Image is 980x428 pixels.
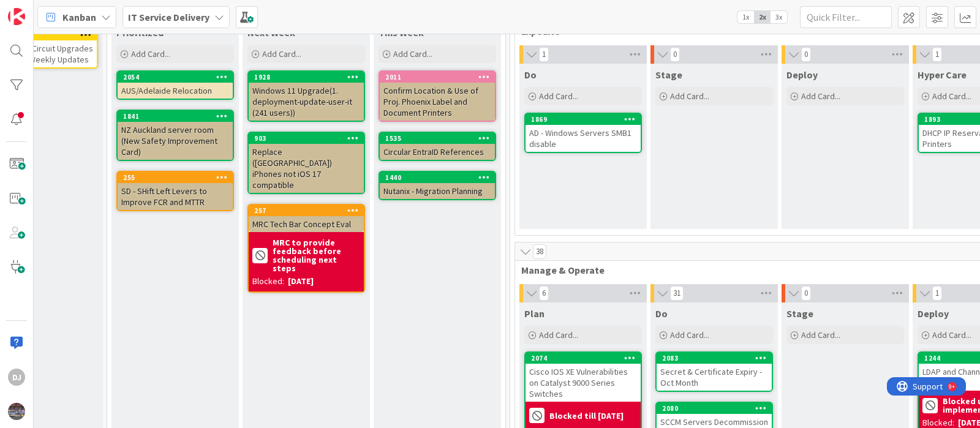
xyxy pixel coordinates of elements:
[128,11,209,23] b: IT Service Delivery
[670,91,709,102] span: Add Card...
[273,238,360,272] b: MRC to provide feedback before scheduling next steps
[118,122,233,160] div: NZ Auckland server room (New Safety Improvement Card)
[249,83,364,121] div: Windows 11 Upgrade(1. deployment-update-user-it (241 users))
[118,72,233,83] div: 2054
[118,83,233,99] div: AUS/Adelaide Relocation
[118,72,233,99] div: 2054AUS/Adelaide Relocation
[62,5,68,15] div: 9+
[657,353,772,391] div: 2083Secret & Certificate Expiry - Oct Month
[8,369,25,386] div: DJ
[524,307,545,320] span: Plan
[380,133,495,160] div: 1535Circular EntraID References
[380,183,495,199] div: Nutanix - Migration Planning
[801,47,811,62] span: 0
[526,353,641,402] div: 2074Cisco IOS XE Vulnerabilities on Catalyst 9000 Series Switches
[786,69,818,81] span: Deploy
[526,353,641,364] div: 2074
[118,172,233,210] div: 255SD - SHift Left Levers to Improve FCR and MTTR
[801,91,840,102] span: Add Card...
[249,205,364,232] div: 257MRC Tech Bar Concept Eval
[249,133,364,193] div: 903Replace ([GEOGRAPHIC_DATA]) iPhones not iOS 17 compatible
[380,72,495,121] div: 2011Confirm Location & Use of Proj. Phoenix Label and Document Printers
[380,133,495,144] div: 1535
[655,69,682,81] span: Stage
[380,144,495,160] div: Circular EntraID References
[62,10,96,24] span: Kanban
[932,47,942,62] span: 1
[385,173,495,182] div: 1440
[123,173,233,182] div: 255
[380,172,495,199] div: 1440Nutanix - Migration Planning
[131,48,170,59] span: Add Card...
[254,206,364,215] div: 257
[288,275,314,288] div: [DATE]
[249,72,364,121] div: 1928Windows 11 Upgrade(1. deployment-update-user-it (241 users))
[549,411,624,420] b: Blocked till [DATE]
[393,48,432,59] span: Add Card...
[670,286,684,301] span: 31
[252,275,284,288] div: Blocked:
[662,354,772,362] div: 2083
[249,72,364,83] div: 1928
[254,134,364,143] div: 903
[539,47,549,62] span: 1
[932,286,942,301] span: 1
[380,172,495,183] div: 1440
[918,69,967,81] span: Hyper Care
[262,48,301,59] span: Add Card...
[118,111,233,122] div: 1841
[249,216,364,232] div: MRC Tech Bar Concept Eval
[670,329,709,340] span: Add Card...
[932,329,971,340] span: Add Card...
[531,354,641,362] div: 2074
[118,172,233,183] div: 255
[254,73,364,81] div: 1928
[932,91,971,102] span: Add Card...
[533,244,546,259] span: 38
[118,111,233,160] div: 1841NZ Auckland server room (New Safety Improvement Card)
[655,307,668,320] span: Do
[249,205,364,216] div: 257
[531,115,641,124] div: 1869
[539,286,549,301] span: 6
[526,114,641,152] div: 1869AD - Windows Servers SMB1 disable
[771,11,787,23] span: 3x
[385,73,495,81] div: 2011
[123,73,233,81] div: 2054
[524,69,537,81] span: Do
[249,133,364,144] div: 903
[249,144,364,193] div: Replace ([GEOGRAPHIC_DATA]) iPhones not iOS 17 compatible
[123,112,233,121] div: 1841
[657,403,772,414] div: 2080
[657,353,772,364] div: 2083
[118,183,233,210] div: SD - SHift Left Levers to Improve FCR and MTTR
[737,11,754,23] span: 1x
[801,329,840,340] span: Add Card...
[754,11,771,23] span: 2x
[800,6,892,28] input: Quick Filter...
[539,329,578,340] span: Add Card...
[26,2,56,17] span: Support
[670,47,680,62] span: 0
[8,403,25,420] img: avatar
[526,125,641,152] div: AD - Windows Servers SMB1 disable
[385,134,495,143] div: 1535
[526,114,641,125] div: 1869
[539,91,578,102] span: Add Card...
[786,307,813,320] span: Stage
[657,364,772,391] div: Secret & Certificate Expiry - Oct Month
[662,404,772,413] div: 2080
[380,83,495,121] div: Confirm Location & Use of Proj. Phoenix Label and Document Printers
[380,72,495,83] div: 2011
[8,8,25,25] img: Visit kanbanzone.com
[526,364,641,402] div: Cisco IOS XE Vulnerabilities on Catalyst 9000 Series Switches
[918,307,949,320] span: Deploy
[801,286,811,301] span: 0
